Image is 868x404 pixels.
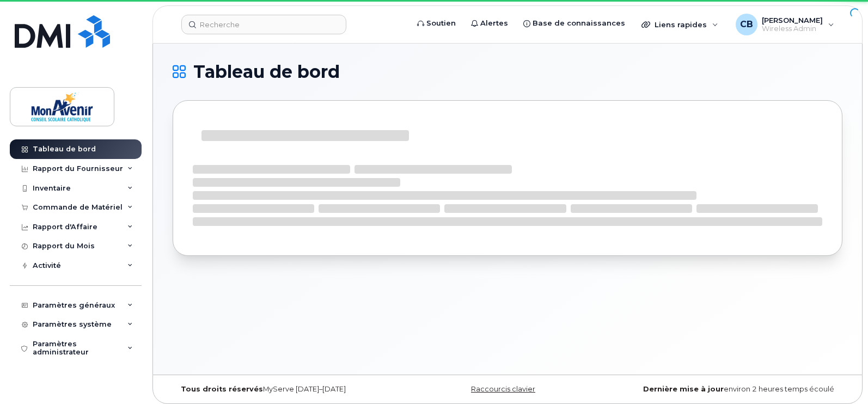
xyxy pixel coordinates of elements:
div: environ 2 heures temps écoulé [619,385,842,394]
a: Raccourcis clavier [471,385,535,393]
strong: Dernière mise à jour [643,385,724,393]
span: Tableau de bord [193,64,340,80]
div: MyServe [DATE]–[DATE] [173,385,396,394]
strong: Tous droits réservés [181,385,263,393]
